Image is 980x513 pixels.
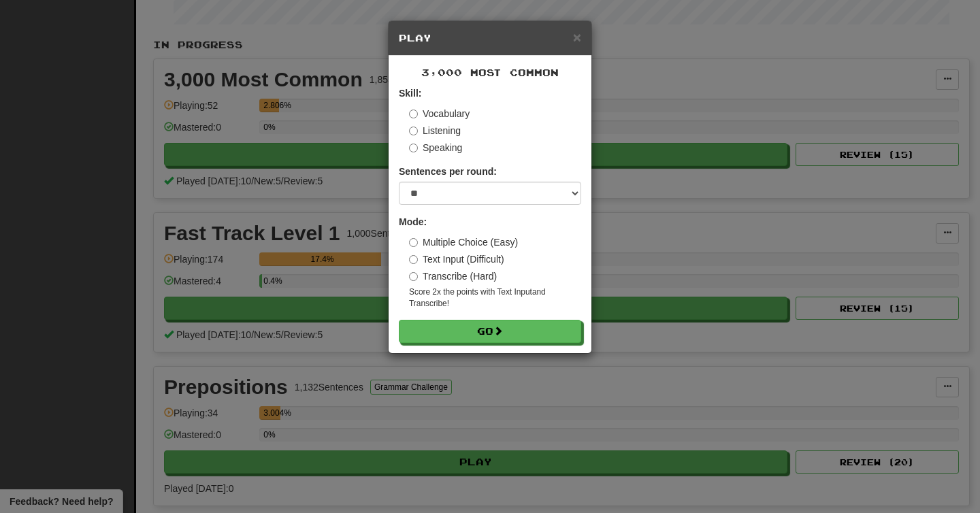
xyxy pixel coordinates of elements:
input: Vocabulary [409,110,418,118]
span: × [573,29,581,45]
label: Listening [409,124,461,137]
input: Text Input (Difficult) [409,255,418,264]
input: Listening [409,127,418,135]
strong: Mode: [399,216,427,227]
input: Multiple Choice (Easy) [409,238,418,247]
h5: Play [399,31,581,45]
input: Transcribe (Hard) [409,272,418,281]
label: Text Input (Difficult) [409,252,504,266]
span: 3,000 Most Common [421,67,559,78]
label: Speaking [409,141,462,154]
label: Sentences per round: [399,165,497,178]
label: Multiple Choice (Easy) [409,235,518,249]
label: Vocabulary [409,107,470,120]
input: Speaking [409,144,418,152]
button: Close [573,30,581,44]
small: Score 2x the points with Text Input and Transcribe ! [409,286,581,310]
label: Transcribe (Hard) [409,269,497,283]
button: Go [399,320,581,343]
strong: Skill: [399,88,421,99]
